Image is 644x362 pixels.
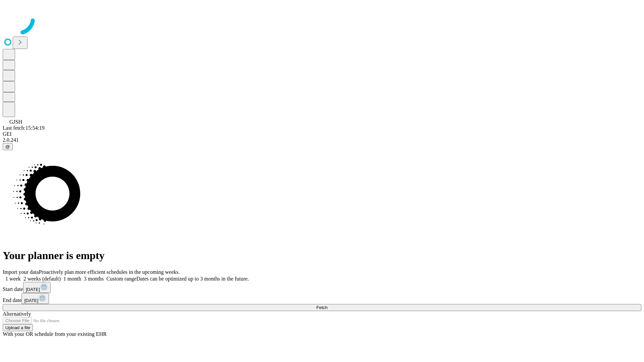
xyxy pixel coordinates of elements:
[63,276,81,282] span: 1 month
[3,293,641,304] div: End date
[84,276,104,282] span: 3 months
[3,249,641,262] h1: Your planner is empty
[3,311,31,317] span: Alternatively
[26,287,40,292] span: [DATE]
[106,276,136,282] span: Custom range
[3,269,39,275] span: Import your data
[23,282,51,293] button: [DATE]
[21,293,49,304] button: [DATE]
[23,276,61,282] span: 2 weeks (default)
[9,119,22,125] span: GJSH
[3,137,641,143] div: 2.0.241
[39,269,180,275] span: Proactively plan more efficient schedules in the upcoming weeks.
[5,144,10,149] span: @
[5,276,21,282] span: 1 week
[3,304,641,311] button: Fetch
[3,143,13,150] button: @
[3,131,641,137] div: GEI
[137,276,249,282] span: Dates can be optimized up to 3 months in the future.
[3,282,641,293] div: Start date
[3,324,33,331] button: Upload a file
[316,305,327,310] span: Fetch
[24,298,38,303] span: [DATE]
[3,331,107,337] span: With your OR schedule from your existing EHR
[3,125,45,131] span: Last fetch: 15:54:19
